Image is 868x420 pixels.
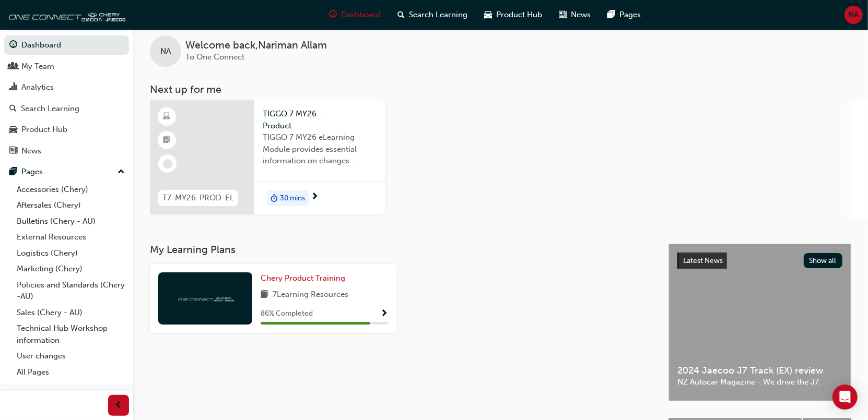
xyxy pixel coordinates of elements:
a: pages-iconPages [599,4,649,26]
div: Product Hub [21,124,67,136]
button: Show all [804,253,843,268]
a: My Team [4,57,129,76]
span: 2024 Jaecoo J7 Track (EX) review [677,365,842,377]
a: Chery Product Training [261,272,349,284]
div: Open Intercom Messenger [832,385,858,410]
span: booktick-icon [163,134,171,147]
span: Dashboard [341,9,381,21]
a: Latest NewsShow all2024 Jaecoo J7 Track (EX) reviewNZ Autocar Magazine - We drive the J7. [668,244,851,401]
span: 86 % Completed [261,308,313,320]
span: News [571,9,591,21]
span: Pages [619,9,641,21]
a: Technical Hub Workshop information [13,320,129,348]
span: news-icon [9,147,17,156]
a: Analytics [4,78,129,97]
span: Chery Product Training [261,273,345,283]
span: 30 mins [280,193,305,205]
a: Logistics (Chery) [13,245,129,261]
span: people-icon [9,62,17,71]
a: Aftersales (Chery) [13,197,129,213]
a: news-iconNews [550,4,599,26]
button: Show Progress [381,307,389,320]
a: T7-MY26-PROD-ELTIGGO 7 MY26 - ProductTIGGO 7 MY26 eLearning Module provides essential information... [150,100,385,214]
span: guage-icon [329,8,337,21]
span: learningRecordVerb_NONE-icon [163,159,172,169]
span: news-icon [559,8,567,21]
span: search-icon [9,104,17,114]
span: prev-icon [115,399,123,412]
span: car-icon [9,125,17,135]
a: guage-iconDashboard [321,4,389,26]
span: Product Hub [496,9,542,21]
span: book-icon [261,289,268,302]
a: All Pages [13,364,129,380]
a: Policies and Standards (Chery -AU) [13,277,129,305]
a: User changes [13,348,129,364]
a: External Resources [13,229,129,245]
span: NZ Autocar Magazine - We drive the J7. [677,376,842,388]
button: NA [844,6,863,24]
div: Pages [21,166,43,178]
span: Latest News [683,256,723,265]
span: car-icon [484,8,492,21]
span: Search Learning [409,9,467,21]
div: Search Learning [21,103,79,115]
a: car-iconProduct Hub [476,4,550,26]
span: Welcome back , Nariman Allam [185,40,327,52]
a: Accessories (Chery) [13,182,129,198]
img: oneconnect [177,293,234,303]
button: Pages [4,162,129,182]
div: Analytics [21,81,54,93]
span: TIGGO 7 MY26 - Product [263,108,377,131]
a: Dashboard [4,35,129,55]
h3: My Learning Plans [150,244,652,256]
a: News [4,141,129,161]
span: To One Connect [185,52,244,62]
span: chart-icon [9,83,17,92]
span: 7 Learning Resources [273,289,348,302]
span: T7-MY26-PROD-EL [162,192,234,204]
span: learningResourceType_ELEARNING-icon [163,110,171,124]
span: TIGGO 7 MY26 eLearning Module provides essential information on changes introduced with the new M... [263,131,377,167]
a: Sales (Chery - AU) [13,305,129,321]
button: DashboardMy TeamAnalyticsSearch LearningProduct HubNews [4,33,129,162]
div: News [21,145,41,157]
a: Bulletins (Chery - AU) [13,213,129,230]
span: pages-icon [607,8,615,21]
span: Show Progress [381,309,389,319]
h3: Next up for me [133,83,868,95]
a: Search Learning [4,99,129,118]
span: next-icon [311,193,319,202]
span: duration-icon [271,191,278,205]
a: Latest NewsShow all [677,253,842,269]
span: pages-icon [9,167,17,177]
span: guage-icon [9,41,17,50]
a: Marketing (Chery) [13,261,129,277]
span: NA [849,9,859,21]
span: up-icon [118,165,125,179]
span: NA [160,45,171,57]
div: My Team [21,61,54,73]
a: search-iconSearch Learning [389,4,476,26]
a: Product Hub [4,120,129,139]
span: search-icon [397,8,405,21]
img: oneconnect [5,4,125,25]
